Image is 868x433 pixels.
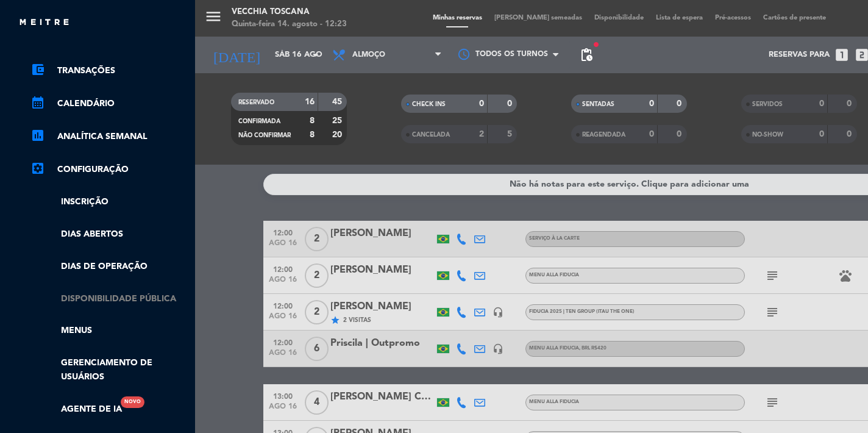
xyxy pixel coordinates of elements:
a: account_balance_walletTransações [30,63,189,78]
i: settings_applications [30,161,45,176]
span: fiber_manual_record [592,41,600,48]
a: Dias abertos [30,227,189,242]
a: Agente de IANovo [30,403,122,417]
a: Dias de Operação [30,260,189,274]
a: assessmentANALÍTICA SEMANAL [30,129,189,144]
a: Configuração [30,162,189,177]
span: pending_actions [579,48,594,62]
i: calendar_month [30,95,45,110]
i: assessment [30,128,45,143]
div: Novo [121,396,144,408]
a: calendar_monthCalendário [30,96,189,111]
a: Menus [30,324,189,338]
i: account_balance_wallet [30,62,45,77]
a: Gerenciamento de usuários [30,356,189,384]
img: MEITRE [18,18,70,27]
a: Disponibilidade pública [30,292,189,306]
a: Inscrição [30,195,189,209]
